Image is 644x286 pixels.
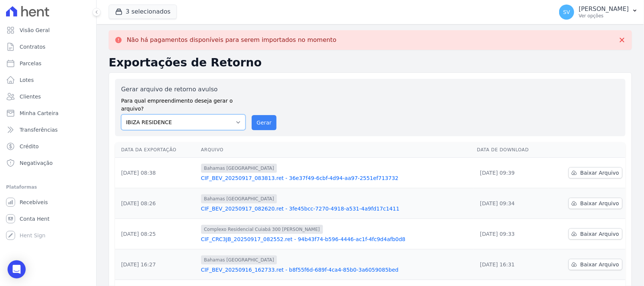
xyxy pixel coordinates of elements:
td: [DATE] 08:25 [115,219,198,249]
th: Data da Exportação [115,142,198,158]
a: Negativação [3,155,93,171]
label: Gerar arquivo de retorno avulso [121,85,246,94]
a: Conta Hent [3,211,93,226]
a: Baixar Arquivo [569,259,622,270]
span: SV [563,9,570,15]
a: CIF_BEV_20250917_083813.ret - 36e37f49-6cbf-4d94-aa97-2551ef713732 [201,174,471,182]
a: CIF_BEV_20250917_082620.ret - 3fe45bcc-7270-4918-a531-4a9fd17c1411 [201,205,471,212]
a: Minha Carteira [3,106,93,121]
span: Baixar Arquivo [580,230,619,238]
button: Gerar [252,115,277,130]
span: Visão Geral [20,26,50,34]
label: Para qual empreendimento deseja gerar o arquivo? [121,94,246,113]
span: Baixar Arquivo [580,200,619,207]
span: Bahamas [GEOGRAPHIC_DATA] [201,255,277,264]
a: Clientes [3,89,93,104]
td: [DATE] 09:39 [474,158,548,188]
a: Visão Geral [3,23,93,38]
p: [PERSON_NAME] [579,5,629,13]
a: Transferências [3,122,93,137]
button: 3 selecionados [109,5,177,19]
span: Baixar Arquivo [580,261,619,268]
a: Baixar Arquivo [569,228,622,240]
span: Baixar Arquivo [580,169,619,177]
a: CIF_BEV_20250916_162733.ret - b8f55f6d-689f-4ca4-85b0-3a6059085bed [201,266,471,274]
span: Contratos [20,43,45,51]
td: [DATE] 09:34 [474,188,548,219]
a: Parcelas [3,56,93,71]
span: Bahamas [GEOGRAPHIC_DATA] [201,194,277,203]
span: Crédito [20,143,39,150]
span: Transferências [20,126,58,134]
span: Lotes [20,76,34,84]
span: Recebíveis [20,198,48,206]
td: [DATE] 08:38 [115,158,198,188]
a: CIF_CRC3JB_20250917_082552.ret - 94b43f74-b596-4446-ac1f-4fc9d4afb0d8 [201,235,471,243]
span: Minha Carteira [20,109,58,117]
p: Não há pagamentos disponíveis para serem importados no momento [127,36,337,44]
span: Complexo Residencial Cuiabá 300 [PERSON_NAME] [201,225,323,234]
div: Open Intercom Messenger [8,260,26,278]
a: Contratos [3,39,93,54]
h2: Exportações de Retorno [109,56,632,69]
a: Lotes [3,72,93,88]
a: Baixar Arquivo [569,198,622,209]
span: Conta Hent [20,215,49,223]
span: Negativação [20,159,53,167]
button: SV [PERSON_NAME] Ver opções [553,2,644,23]
span: Bahamas [GEOGRAPHIC_DATA] [201,164,277,173]
span: Parcelas [20,60,41,67]
th: Arquivo [198,142,474,158]
p: Ver opções [579,13,629,19]
td: [DATE] 16:31 [474,249,548,280]
td: [DATE] 16:27 [115,249,198,280]
a: Recebíveis [3,195,93,210]
span: Clientes [20,93,41,100]
div: Plataformas [6,183,90,192]
th: Data de Download [474,142,548,158]
a: Baixar Arquivo [569,167,622,178]
td: [DATE] 09:33 [474,219,548,249]
a: Crédito [3,139,93,154]
td: [DATE] 08:26 [115,188,198,219]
